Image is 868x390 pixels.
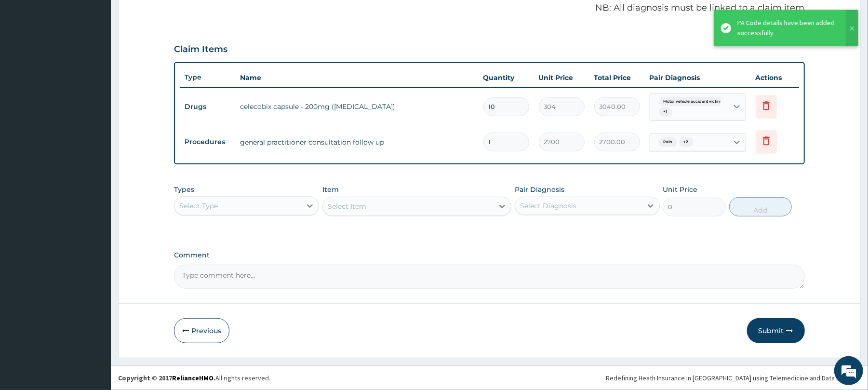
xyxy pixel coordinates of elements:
[659,137,677,147] span: Pain
[515,185,564,194] label: Pair Diagnosis
[659,97,726,107] span: Motor vehicle accident victim
[520,201,576,211] div: Select Diagnosis
[56,121,133,219] span: We're online!
[235,68,478,87] th: Name
[479,68,534,87] th: Quantity
[5,263,184,297] textarea: Type your message and hit 'Enter'
[174,44,227,55] h3: Claim Items
[174,251,804,259] label: Comment
[180,133,235,151] td: Procedures
[172,374,214,382] a: RelianceHMO
[606,373,861,383] div: Redefining Heath Insurance in [GEOGRAPHIC_DATA] using Telemedicine and Data Science!
[174,2,804,14] p: NB: All diagnosis must be linked to a claim item
[663,185,697,194] label: Unit Price
[737,18,837,38] div: PA Code details have been added successfully
[18,48,39,72] img: d_794563401_company_1708531726252_794563401
[534,68,589,87] th: Unit Price
[158,5,181,28] div: Minimize live chat window
[235,133,478,152] td: general practitioner consultation follow up
[174,186,194,194] label: Types
[747,318,805,343] button: Submit
[322,185,339,194] label: Item
[589,68,645,87] th: Total Price
[659,107,672,117] span: + 1
[50,54,162,67] div: Chat with us now
[180,68,235,86] th: Type
[180,98,235,116] td: Drugs
[235,97,478,116] td: celecobix capsule - 200mg ([MEDICAL_DATA])
[111,365,868,390] footer: All rights reserved.
[174,318,229,343] button: Previous
[179,201,218,211] div: Select Type
[751,68,799,87] th: Actions
[729,197,792,216] button: Add
[645,68,751,87] th: Pair Diagnosis
[118,374,215,382] strong: Copyright © 2017 .
[679,137,694,147] span: + 2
